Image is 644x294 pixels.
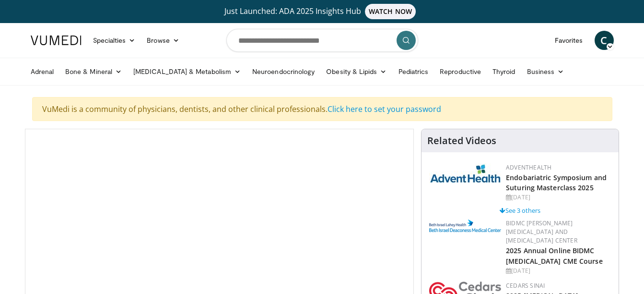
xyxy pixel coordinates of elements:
[506,219,577,245] a: BIDMC [PERSON_NAME][MEDICAL_DATA] and [MEDICAL_DATA] Center
[506,173,607,192] a: Endobariatric Symposium and Suturing Masterclass 2025
[25,62,60,81] a: Adrenal
[506,282,545,290] a: Cedars Sinai
[506,193,611,202] div: [DATE]
[429,220,501,232] img: c96b19ec-a48b-46a9-9095-935f19585444.png.150x105_q85_autocrop_double_scale_upscale_version-0.2.png
[429,163,501,183] img: 5c3c682d-da39-4b33-93a5-b3fb6ba9580b.jpg.150x105_q85_autocrop_double_scale_upscale_version-0.2.jpg
[506,246,603,265] a: 2025 Annual Online BIDMC [MEDICAL_DATA] CME Course
[59,62,128,81] a: Bone & Mineral
[365,4,416,19] span: WATCH NOW
[427,135,496,147] h4: Related Videos
[226,29,418,52] input: Search topics, interventions
[328,104,441,114] a: Click here to set your password
[320,62,392,81] a: Obesity & Lipids
[549,31,589,50] a: Favorites
[32,97,612,121] div: VuMedi is a community of physicians, dentists, and other clinical professionals.
[31,36,82,45] img: VuMedi Logo
[32,4,612,19] a: Just Launched: ADA 2025 Insights HubWATCH NOW
[506,267,611,275] div: [DATE]
[434,62,487,81] a: Reproductive
[87,31,141,50] a: Specialties
[393,62,434,81] a: Pediatrics
[500,206,540,215] a: See 3 others
[521,62,570,81] a: Business
[506,163,551,171] a: AdventHealth
[141,31,185,50] a: Browse
[487,62,521,81] a: Thyroid
[595,31,614,50] a: C
[246,62,320,81] a: Neuroendocrinology
[128,62,246,81] a: [MEDICAL_DATA] & Metabolism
